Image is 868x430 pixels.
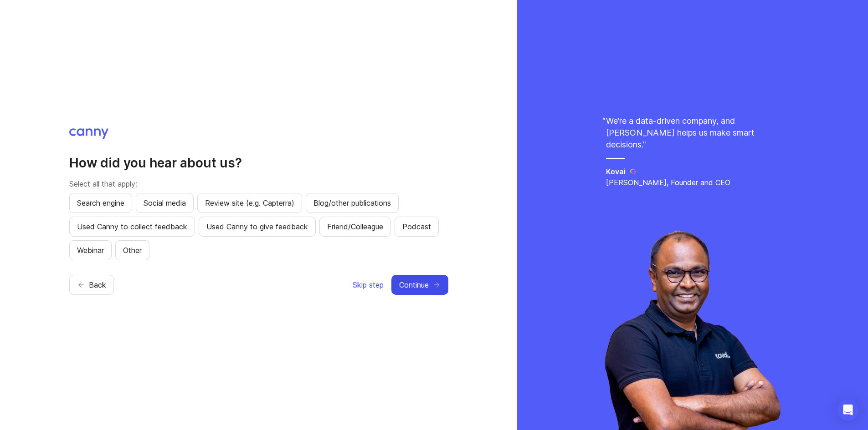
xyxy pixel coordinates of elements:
[144,197,186,208] span: Social media
[606,115,779,151] p: We’re a data-driven company, and [PERSON_NAME] helps us make smart decisions. "
[69,178,448,189] p: Select all that apply:
[306,193,399,213] button: Blog/other publications
[399,279,429,290] span: Continue
[606,166,626,177] h5: Kovai
[206,221,308,232] span: Used Canny to give feedback
[205,197,294,208] span: Review site (e.g. Capterra)
[197,193,302,213] button: Review site (e.g. Capterra)
[402,221,431,232] span: Podcast
[69,128,109,139] img: Canny logo
[313,197,391,208] span: Blog/other publications
[69,193,132,213] button: Search engine
[395,217,439,237] button: Podcast
[136,193,194,213] button: Social media
[123,245,142,256] span: Other
[69,217,195,237] button: Used Canny to collect feedback
[606,177,779,188] p: [PERSON_NAME], Founder and CEO
[89,279,106,290] span: Back
[352,275,384,295] button: Skip step
[605,230,781,430] img: saravana-fdffc8c2a6fa09d1791ca03b1e989ae1.webp
[77,245,104,256] span: Webinar
[327,221,383,232] span: Friend/Colleague
[77,221,187,232] span: Used Canny to collect feedback
[319,217,391,237] button: Friend/Colleague
[69,155,448,171] h2: How did you hear about us?
[69,240,112,260] button: Webinar
[837,399,859,421] div: Open Intercom Messenger
[115,240,149,260] button: Other
[353,279,384,290] span: Skip step
[391,275,448,295] button: Continue
[69,275,114,295] button: Back
[199,217,316,237] button: Used Canny to give feedback
[77,197,124,208] span: Search engine
[629,168,637,175] img: Kovai logo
